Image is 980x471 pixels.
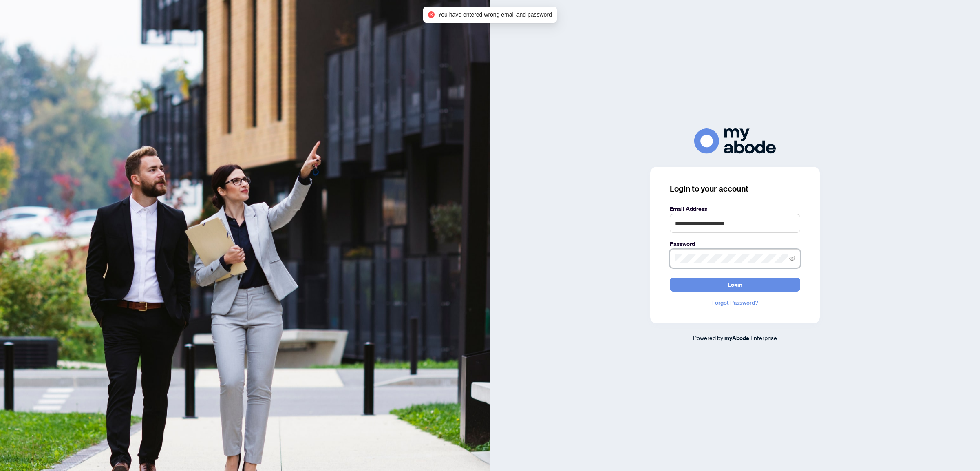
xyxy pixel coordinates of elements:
span: You have entered wrong email and password [438,10,552,19]
img: ma-logo [694,128,776,153]
a: Forgot Password? [670,298,800,307]
span: Enterprise [750,334,777,341]
a: myAbode [724,334,749,343]
span: eye-invisible [789,256,795,261]
span: Login [728,278,742,291]
label: Password [670,239,800,248]
span: close-circle [428,11,435,18]
h3: Login to your account [670,183,800,195]
span: Powered by [693,334,723,341]
label: Email Address [670,204,800,213]
button: Login [670,278,800,292]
